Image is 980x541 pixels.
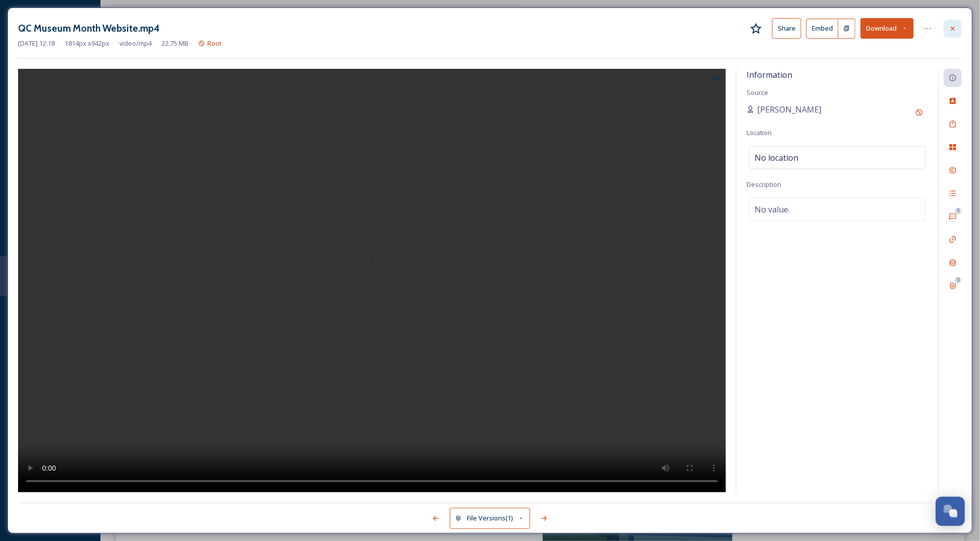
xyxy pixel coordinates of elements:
span: Information [747,69,792,80]
button: Download [861,18,914,39]
span: video/mp4 [119,39,152,48]
span: No value. [755,203,790,215]
button: Open Chat [936,497,965,526]
div: 0 [955,207,962,214]
span: [DATE] 12:18 [18,39,55,48]
span: Description [747,180,781,189]
button: Share [772,18,801,39]
button: Embed [806,19,838,39]
button: File Versions(1) [450,508,530,528]
span: [PERSON_NAME] [757,103,821,116]
span: Location [747,128,772,137]
span: Source [747,88,768,97]
h3: QC Museum Month Website.mp4 [18,21,160,36]
span: 22.75 MB [162,39,188,48]
span: Root [207,39,222,48]
span: 1814 px x 942 px [65,39,109,48]
span: No location [755,152,798,164]
div: 0 [955,277,962,284]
